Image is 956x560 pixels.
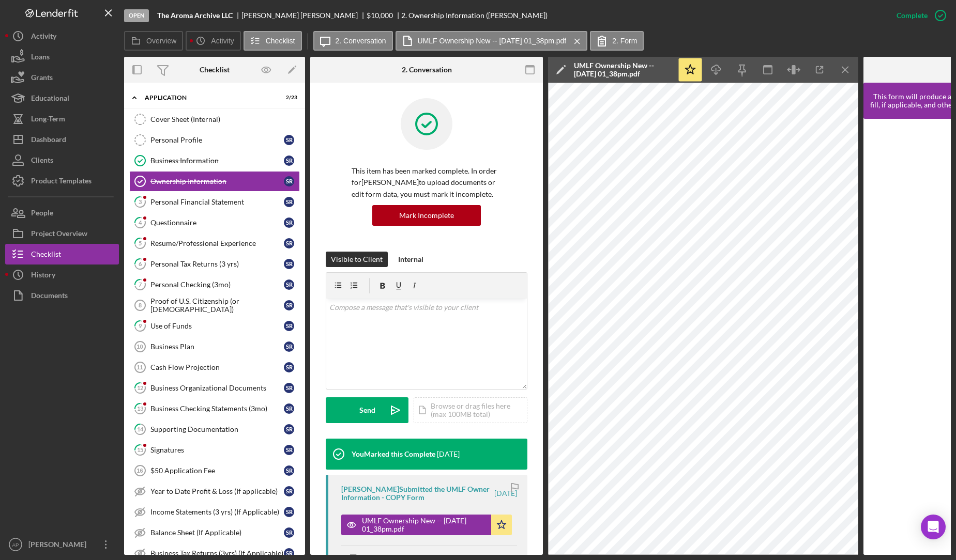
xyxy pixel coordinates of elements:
button: History [5,265,119,285]
button: Documents [5,285,119,306]
tspan: 4 [139,219,142,226]
button: AP[PERSON_NAME] [5,534,119,555]
div: Personal Financial Statement [150,198,284,206]
button: Loans [5,46,119,67]
button: Visible to Client [326,252,388,267]
div: S R [284,424,294,434]
tspan: 14 [137,426,144,432]
a: 3Personal Financial StatementSR [129,192,300,212]
div: Mark Incomplete [399,205,454,226]
div: Open [124,9,149,22]
div: S R [284,259,294,269]
div: S R [284,362,294,372]
div: S R [284,507,294,517]
text: AP [12,542,19,548]
div: S R [284,238,294,248]
a: 8Proof of U.S. Citizenship (or [DEMOGRAPHIC_DATA])SR [129,295,300,316]
div: S R [284,135,294,145]
div: Ownership Information [150,177,284,185]
div: History [31,265,55,288]
button: Dashboard [5,129,119,150]
label: Checklist [266,37,295,45]
button: UMLF Ownership New -- [DATE] 01_38pm.pdf [341,515,512,535]
div: S R [284,527,294,538]
a: Personal ProfileSR [129,130,300,150]
label: 2. Conversation [336,37,386,45]
tspan: 12 [137,384,143,391]
div: Application [145,95,271,101]
a: 11Cash Flow ProjectionSR [129,357,300,378]
button: Send [326,397,408,423]
div: Signatures [150,446,284,454]
a: 5Resume/Professional ExperienceSR [129,233,300,254]
div: Clients [31,150,53,173]
a: Income Statements (3 yrs) (If Applicable)SR [129,502,300,522]
div: Complete [897,5,928,26]
div: Resume/Professional Experience [150,239,284,247]
time: 2025-10-10 19:27 [437,450,460,458]
time: 2025-10-10 17:38 [494,489,517,497]
tspan: 7 [139,281,142,288]
tspan: 6 [139,260,142,267]
tspan: 10 [136,344,143,350]
div: S R [284,217,294,228]
div: Questionnaire [150,219,284,227]
button: Grants [5,67,119,88]
label: Activity [211,37,234,45]
a: 15SignaturesSR [129,440,300,460]
div: Business Organizational Documents [150,384,284,392]
a: 9Use of FundsSR [129,316,300,336]
div: Educational [31,88,69,111]
b: The Aroma Archive LLC [157,11,233,20]
button: Clients [5,150,119,170]
tspan: 5 [139,240,142,246]
a: Educational [5,88,119,108]
a: Cover Sheet (Internal) [129,109,300,130]
div: You Marked this Complete [352,450,435,458]
div: Personal Checking (3mo) [150,281,284,289]
a: 13Business Checking Statements (3mo)SR [129,398,300,419]
button: Complete [886,5,951,26]
button: Internal [393,252,429,267]
label: Overview [146,37,176,45]
div: Internal [398,252,423,267]
div: Business Tax Returns (3yrs) (If Applicable) [150,549,284,557]
div: Long-Term [31,108,65,132]
div: Supporting Documentation [150,425,284,433]
div: [PERSON_NAME] Submitted the UMLF Owner Information - COPY Form [341,485,493,502]
div: Use of Funds [150,322,284,330]
a: 4QuestionnaireSR [129,212,300,233]
div: Income Statements (3 yrs) (If Applicable) [150,508,284,516]
button: Long-Term [5,108,119,129]
tspan: 8 [139,302,142,308]
button: 2. Form [590,31,644,51]
div: S R [284,383,294,393]
tspan: 15 [137,446,143,453]
div: Checklist [200,66,230,74]
a: 14Supporting DocumentationSR [129,419,300,440]
div: S R [284,155,294,166]
div: S R [284,300,294,310]
a: 6Personal Tax Returns (3 yrs)SR [129,254,300,274]
div: Cash Flow Projection [150,363,284,371]
div: S R [284,403,294,414]
button: Product Templates [5,170,119,191]
div: UMLF Ownership New -- [DATE] 01_38pm.pdf [362,517,486,533]
a: 12Business Organizational DocumentsSR [129,378,300,398]
div: Documents [31,285,68,308]
div: Business Information [150,157,284,165]
div: Balance Sheet (If Applicable) [150,528,284,537]
a: Business InformationSR [129,150,300,171]
div: Activity [31,26,56,49]
div: S R [284,197,294,207]
a: Checklist [5,244,119,265]
div: [PERSON_NAME] [PERSON_NAME] [241,11,367,20]
div: UMLF Ownership New -- [DATE] 01_38pm.pdf [574,61,672,78]
button: Activity [5,26,119,46]
div: S R [284,341,294,352]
